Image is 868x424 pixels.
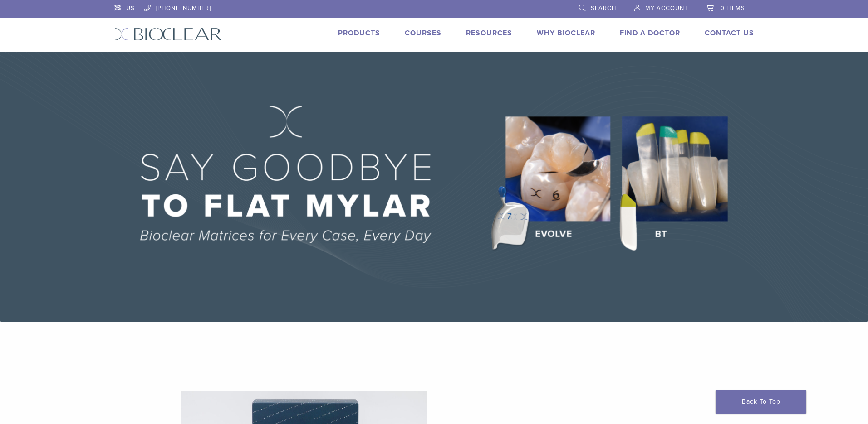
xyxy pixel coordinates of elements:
[338,29,380,38] a: Products
[716,390,806,414] a: Back To Top
[705,29,754,38] a: Contact Us
[114,28,222,41] img: Bioclear
[591,5,616,12] span: Search
[645,5,688,12] span: My Account
[466,29,512,38] a: Resources
[620,29,680,38] a: Find A Doctor
[405,29,441,38] a: Courses
[721,5,745,12] span: 0 items
[537,29,595,38] a: Why Bioclear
